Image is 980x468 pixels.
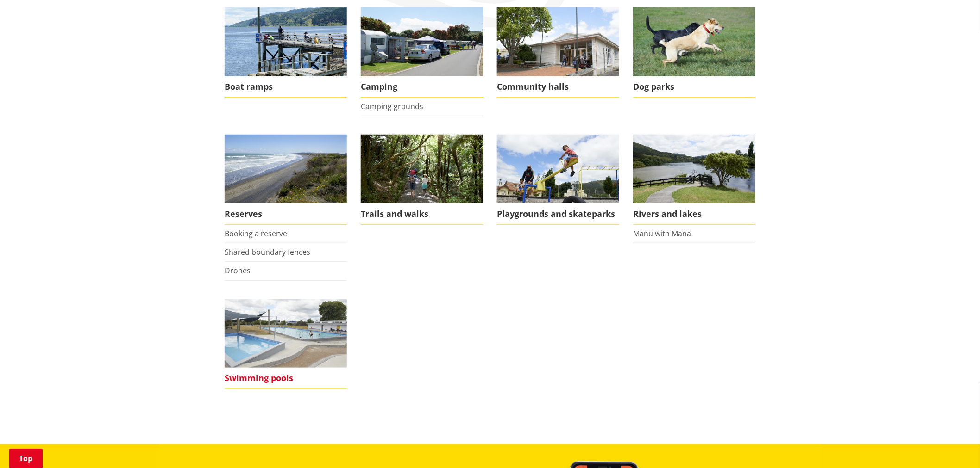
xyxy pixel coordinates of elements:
[497,135,619,203] img: Playground in Ngaruawahia
[497,135,619,225] a: A family enjoying a playground in Ngaruawahia Playgrounds and skateparks
[225,265,251,276] a: Drones
[361,135,483,225] a: Bridal Veil Falls scenic walk is located near Raglan in the Waikato Trails and walks
[225,135,347,203] img: Port Waikato coastal reserve
[633,135,755,203] img: Waikato River, Ngaruawahia
[361,7,483,98] a: camping-ground-v2 Camping
[497,203,619,225] span: Playgrounds and skateparks
[361,76,483,98] span: Camping
[225,7,347,76] img: Port Waikato boat ramp
[497,7,619,76] img: Ngaruawahia Memorial Hall
[9,449,43,468] a: Top
[633,228,691,239] a: Manu with Mana
[225,203,347,225] span: Reserves
[497,76,619,98] span: Community halls
[497,7,619,98] a: Ngaruawahia Memorial Hall Community halls
[361,203,483,225] span: Trails and walks
[225,76,347,98] span: Boat ramps
[225,299,347,368] img: Tuakau Swimming Pool
[633,135,755,225] a: The Waikato River flowing through Ngaruawahia Rivers and lakes
[633,203,755,225] span: Rivers and lakes
[225,7,347,98] a: Port Waikato council maintained boat ramp Boat ramps
[225,135,347,225] a: Port Waikato coastal reserve Reserves
[225,228,287,239] a: Booking a reserve
[361,101,423,111] a: Camping grounds
[225,368,347,389] span: Swimming pools
[633,7,755,76] img: Find your local dog park
[361,135,483,203] img: Bridal Veil Falls
[225,299,347,389] a: Tuakau Centennial Swimming Pools Swimming pools
[225,247,310,257] a: Shared boundary fences
[633,76,755,98] span: Dog parks
[937,429,971,462] iframe: Messenger Launcher
[361,7,483,76] img: camping-ground-v2
[633,7,755,98] a: Find your local dog park Dog parks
